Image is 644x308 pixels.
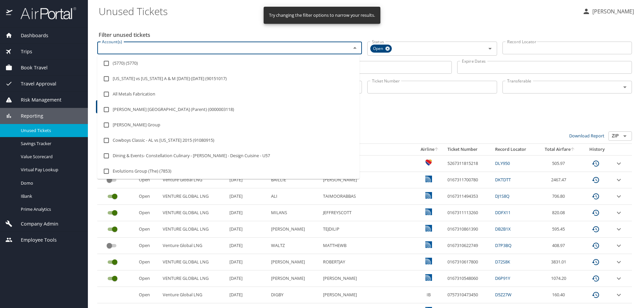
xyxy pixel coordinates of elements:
img: United Airlines [425,274,432,281]
button: expand row [615,258,623,266]
button: sort [434,147,439,152]
span: Book Travel [12,64,48,71]
h3: 78 Results [97,120,632,131]
td: [PERSON_NAME] [320,287,415,303]
td: 595.45 [538,221,582,238]
th: Total Airfare [538,144,582,155]
td: MATTHEWB [320,238,415,254]
h2: Filter unused tickets [99,29,633,40]
td: [PERSON_NAME] [268,270,320,287]
img: airportal-logo.png [13,7,76,20]
td: WALTZ [268,238,320,254]
th: History [582,144,612,155]
a: Download Report [569,133,604,139]
li: Dining & Events- Constellation Culinary - [PERSON_NAME] - Design Cuisine - U57 [97,148,360,164]
li: Cowboys Classic - AL vs [US_STATE] 2015 (91080915) [97,133,360,148]
a: DKTDTT [495,177,511,183]
td: 408.97 [538,238,582,254]
th: Record Locator [492,144,538,155]
li: Evolutions Group (The) (7853) [97,164,360,179]
span: Travel Approval [12,80,56,87]
td: Open [136,287,160,303]
td: VENTURE GLOBAL LNG [160,205,227,221]
td: Open [136,254,160,270]
div: Try changing the filter options to narrow your results. [269,9,375,22]
td: [DATE] [227,238,268,254]
td: [PERSON_NAME] [320,172,415,188]
button: Open [620,131,630,141]
th: Airline [415,144,445,155]
td: VENTURE GLOBAL LNG [160,270,227,287]
div: Open [370,45,392,53]
a: D5Z27W [495,292,512,298]
span: Risk Management [12,96,61,104]
td: [DATE] [227,287,268,303]
td: 0167310861390 [445,221,492,238]
td: DIGBY [268,287,320,303]
td: 0167310617800 [445,254,492,270]
button: expand row [615,209,623,217]
button: expand row [615,176,623,184]
a: D6P91Y [495,275,510,281]
td: TAIMOORABBAS [320,188,415,205]
span: IBank [21,193,80,199]
span: Domo [21,180,80,186]
a: DJ1S8Q [495,193,509,199]
li: [PERSON_NAME] [GEOGRAPHIC_DATA] (Parent) (0000003118) [97,102,360,117]
button: Close [350,43,360,53]
td: Open [136,205,160,221]
td: Open [136,238,160,254]
li: [PERSON_NAME] Group [97,117,360,133]
button: sort [571,147,575,152]
td: 505.97 [538,155,582,172]
td: VENTURE GLOBAL LNG [160,221,227,238]
td: [DATE] [227,221,268,238]
td: [PERSON_NAME] [320,270,415,287]
td: Venture Global LNG [160,287,227,303]
a: D7P3BQ [495,242,512,248]
td: 5267311815218 [445,155,492,172]
button: expand row [615,242,623,250]
td: Open [136,188,160,205]
a: DDFX11 [495,209,511,215]
td: VENTURE GLOBAL LNG [160,188,227,205]
span: Prime Analytics [21,206,80,212]
td: Open [136,221,160,238]
img: United Airlines [425,208,432,215]
td: 0167311700780 [445,172,492,188]
td: [DATE] [227,270,268,287]
td: Venture Global LNG [160,238,227,254]
td: ALI [268,188,320,205]
h1: Unused Tickets [99,1,577,21]
td: 0167311494353 [445,188,492,205]
td: [PERSON_NAME] [268,254,320,270]
img: United Airlines [425,241,432,248]
td: [DATE] [227,188,268,205]
a: DB2B1X [495,226,511,232]
button: Open [620,82,630,92]
p: [PERSON_NAME] [590,7,634,15]
span: Open [370,45,387,52]
td: Open [136,270,160,287]
td: MILANS [268,205,320,221]
li: [US_STATE] vs [US_STATE] A & M [DATE]-[DATE] (90151017) [97,71,360,86]
img: United Airlines [425,192,432,199]
th: Ticket Number [445,144,492,155]
img: United Airlines [425,225,432,232]
li: (5770) (5770) [97,56,360,71]
button: Open [485,44,495,53]
td: [DATE] [227,254,268,270]
span: Employee Tools [12,236,57,244]
td: 3831.01 [538,254,582,270]
td: JEFFREYSCOTT [320,205,415,221]
button: expand row [615,225,623,233]
button: [PERSON_NAME] [580,5,637,17]
td: [PERSON_NAME] [320,155,415,172]
td: 820.08 [538,205,582,221]
span: IB [427,292,431,298]
span: Value Scorecard [21,153,80,160]
span: Unused Tickets [21,127,80,134]
button: expand row [615,192,623,200]
a: D72S8K [495,259,510,265]
span: Dashboards [12,32,48,39]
